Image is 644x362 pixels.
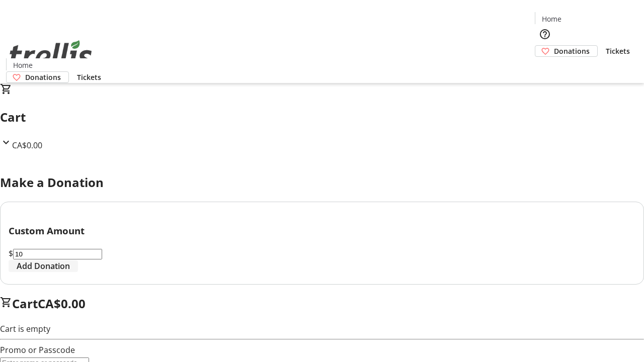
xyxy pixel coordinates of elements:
span: Tickets [77,72,101,82]
span: CA$0.00 [12,140,42,151]
span: Home [542,14,561,24]
button: Cart [535,57,555,77]
span: Donations [554,46,590,56]
span: $ [9,248,13,259]
a: Tickets [69,72,109,82]
span: Donations [25,72,61,82]
a: Home [7,60,39,70]
a: Donations [6,71,69,83]
span: Tickets [606,46,630,56]
a: Home [535,14,568,24]
button: Help [535,24,555,44]
img: Orient E2E Organization Yz5iQONa3s's Logo [6,29,96,79]
a: Donations [535,45,598,57]
span: Home [13,60,33,70]
a: Tickets [598,46,638,56]
span: CA$0.00 [38,295,86,312]
button: Add Donation [9,260,78,272]
span: Add Donation [17,260,70,272]
input: Donation Amount [13,249,102,259]
h3: Custom Amount [9,224,635,238]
